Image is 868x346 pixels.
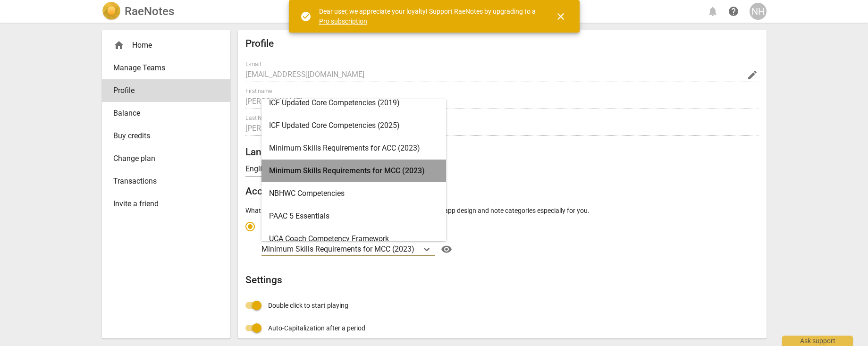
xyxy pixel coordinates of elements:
[549,5,572,28] button: Close
[245,61,261,67] label: E-mail
[102,57,230,79] a: Manage Teams
[245,186,759,197] h2: Account type
[102,34,230,57] div: Home
[439,244,454,255] span: visibility
[725,3,742,20] a: Help
[415,245,417,253] input: Ideal for transcribing and assessing coaching sessionsMinimum Skills Requirements for MCC (2023)Help
[245,161,300,177] div: English (en)
[113,198,211,210] span: Invite a friend
[747,69,758,81] span: edit
[261,244,414,254] p: Minimum Skills Requirements for MCC (2023)
[782,336,853,346] div: Ask support
[261,160,446,182] div: Minimum Skills Requirements for MCC (2023)
[300,11,312,22] span: check_circle
[245,274,759,286] h2: Settings
[102,102,230,125] a: Balance
[113,108,211,119] span: Balance
[102,125,230,147] a: Buy credits
[750,3,767,20] button: NH
[319,7,538,26] div: Dear user, we appreciate your loyalty! Support RaeNotes by upgrading to a
[746,68,759,82] button: Change Email
[268,323,365,333] span: Auto-Capitalization after a period
[245,206,759,216] p: What will you be using RaeNotes for? We will use this to recommend app design and note categories...
[102,170,230,193] a: Transactions
[102,79,230,102] a: Profile
[245,88,272,94] label: First name
[113,130,211,142] span: Buy credits
[245,146,759,158] h2: Language
[268,301,348,311] span: Double click to start playing
[102,2,121,21] img: Logo
[261,182,446,205] div: NBHWC Competencies
[125,5,174,18] h2: RaeNotes
[261,205,446,228] div: PAAC 5 Essentials
[113,40,125,51] span: home
[245,115,273,121] label: Last Name
[102,193,230,215] a: Invite a friend
[113,62,211,74] span: Manage Teams
[261,114,446,137] div: ICF Updated Core Competencies (2025)
[261,92,446,114] div: ICF Updated Core Competencies (2019)
[261,137,446,160] div: Minimum Skills Requirements for ACC (2023)
[435,242,454,257] a: Help
[439,242,454,257] button: Help
[261,233,756,242] div: Ideal for transcribing and assessing coaching sessions
[102,2,174,21] a: LogoRaeNotes
[728,6,739,17] span: help
[113,40,211,51] div: Home
[245,38,759,50] h2: Profile
[261,228,446,250] div: UCA Coach Competency Framework
[113,176,211,187] span: Transactions
[245,215,759,257] div: Account type
[319,17,367,25] a: Pro subscription
[555,11,566,22] span: close
[102,147,230,170] a: Change plan
[113,85,211,96] span: Profile
[113,153,211,164] span: Change plan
